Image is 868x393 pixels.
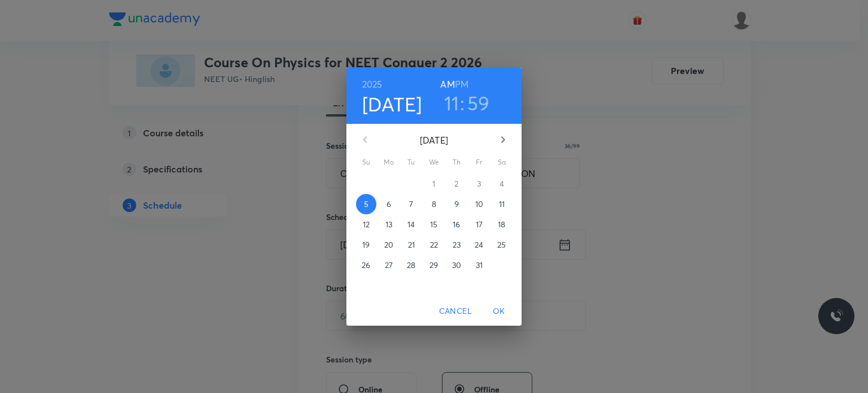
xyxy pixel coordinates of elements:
[469,235,489,255] button: 24
[446,157,467,168] span: Th
[452,260,461,271] p: 30
[435,301,476,322] button: Cancel
[401,255,422,275] button: 28
[446,235,467,255] button: 23
[455,76,468,92] button: PM
[424,157,444,168] span: We
[430,219,437,230] p: 15
[475,198,483,210] p: 10
[387,198,391,210] p: 6
[362,76,383,92] button: 2025
[485,304,513,318] span: OK
[401,235,422,255] button: 21
[379,255,399,275] button: 27
[454,198,459,210] p: 9
[379,194,399,214] button: 6
[401,214,422,235] button: 14
[364,198,368,210] p: 5
[469,214,489,235] button: 17
[430,239,438,251] p: 22
[424,255,444,275] button: 29
[401,194,422,214] button: 7
[424,194,444,214] button: 8
[362,260,370,271] p: 26
[409,198,413,210] p: 7
[379,235,399,255] button: 20
[356,157,376,168] span: Su
[356,214,376,235] button: 12
[492,235,512,255] button: 25
[356,235,376,255] button: 19
[385,219,392,230] p: 13
[439,304,472,318] span: Cancel
[362,239,370,251] p: 19
[407,219,415,230] p: 14
[499,198,505,210] p: 11
[469,255,489,275] button: 31
[492,214,512,235] button: 18
[497,239,506,251] p: 25
[476,260,483,271] p: 31
[384,239,393,251] p: 20
[481,301,517,322] button: OK
[475,239,483,251] p: 24
[460,91,465,115] h3: :
[446,194,467,214] button: 9
[379,133,489,147] p: [DATE]
[379,214,399,235] button: 13
[356,194,376,214] button: 5
[407,260,415,271] p: 28
[492,194,512,214] button: 11
[446,255,467,275] button: 30
[453,219,460,230] p: 16
[362,92,422,116] button: [DATE]
[492,157,512,168] span: Sa
[429,260,438,271] p: 29
[444,91,459,115] button: 11
[467,91,490,115] button: 59
[385,260,393,271] p: 27
[379,157,399,168] span: Mo
[469,157,489,168] span: Fr
[401,157,422,168] span: Tu
[469,194,489,214] button: 10
[446,214,467,235] button: 16
[498,219,505,230] p: 18
[424,214,444,235] button: 15
[356,255,376,275] button: 26
[432,198,436,210] p: 8
[424,235,444,255] button: 22
[440,76,454,92] button: AM
[453,239,461,251] p: 23
[408,239,415,251] p: 21
[363,219,370,230] p: 12
[476,219,483,230] p: 17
